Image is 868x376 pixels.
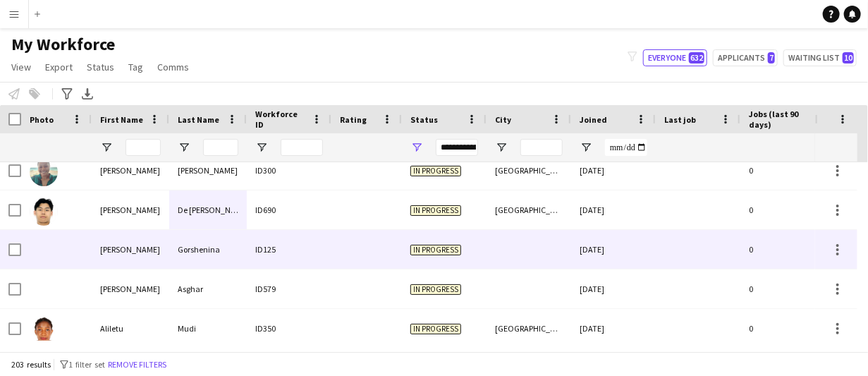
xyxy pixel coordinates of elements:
div: [PERSON_NAME] [92,269,169,308]
input: First Name Filter Input [126,139,161,156]
span: Tag [128,61,143,73]
span: Status [87,61,114,73]
span: In progress [410,245,461,255]
span: View [11,61,31,73]
button: Everyone632 [643,49,707,66]
div: Gorshenina [169,230,247,269]
button: Applicants7 [713,49,778,66]
div: [PERSON_NAME] [92,190,169,229]
div: [GEOGRAPHIC_DATA] [487,309,571,348]
span: Rating [340,114,367,125]
div: Asghar [169,269,247,308]
button: Waiting list10 [783,49,857,66]
div: ID690 [247,190,331,229]
div: Mudi [169,309,247,348]
span: In progress [410,166,461,176]
button: Remove filters [105,357,169,372]
span: City [495,114,511,125]
div: 0 [740,151,832,190]
button: Open Filter Menu [580,141,592,154]
input: Joined Filter Input [605,139,647,156]
div: [DATE] [571,269,656,308]
span: First Name [100,114,143,125]
img: Aliletu Mudi [30,316,58,344]
div: [GEOGRAPHIC_DATA] [487,151,571,190]
span: Jobs (last 90 days) [749,109,807,130]
button: Open Filter Menu [100,141,113,154]
div: ID579 [247,269,331,308]
div: ID125 [247,230,331,269]
button: Open Filter Menu [255,141,268,154]
span: 7 [768,52,775,63]
a: View [6,58,37,76]
input: Workforce ID Filter Input [281,139,323,156]
a: Export [39,58,78,76]
span: Workforce ID [255,109,306,130]
div: [PERSON_NAME] [92,151,169,190]
span: In progress [410,284,461,295]
button: Open Filter Menu [178,141,190,154]
div: De [PERSON_NAME] [169,190,247,229]
span: 10 [843,52,854,63]
a: Status [81,58,120,76]
div: 0 [740,309,832,348]
div: Aliletu [92,309,169,348]
a: Tag [123,58,149,76]
span: In progress [410,324,461,334]
span: Last job [664,114,696,125]
span: My Workforce [11,34,115,55]
div: [PERSON_NAME] [92,230,169,269]
div: ID300 [247,151,331,190]
span: 1 filter set [68,359,105,370]
div: 0 [740,190,832,229]
div: [DATE] [571,151,656,190]
span: Comms [157,61,189,73]
span: 632 [689,52,704,63]
span: Joined [580,114,607,125]
app-action-btn: Export XLSX [79,85,96,102]
button: Open Filter Menu [410,141,423,154]
div: [DATE] [571,190,656,229]
div: [DATE] [571,230,656,269]
span: Photo [30,114,54,125]
div: [GEOGRAPHIC_DATA] [487,190,571,229]
div: [PERSON_NAME] [169,151,247,190]
input: City Filter Input [520,139,563,156]
div: ID350 [247,309,331,348]
a: Comms [152,58,195,76]
div: 0 [740,230,832,269]
span: In progress [410,205,461,216]
button: Open Filter Menu [495,141,508,154]
div: [DATE] [571,309,656,348]
span: Status [410,114,438,125]
img: Alejandro De leon [30,198,58,226]
input: Last Name Filter Input [203,139,238,156]
div: 0 [740,269,832,308]
img: Ako Marie Terese [30,158,58,186]
span: Last Name [178,114,219,125]
app-action-btn: Advanced filters [59,85,75,102]
span: Export [45,61,73,73]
